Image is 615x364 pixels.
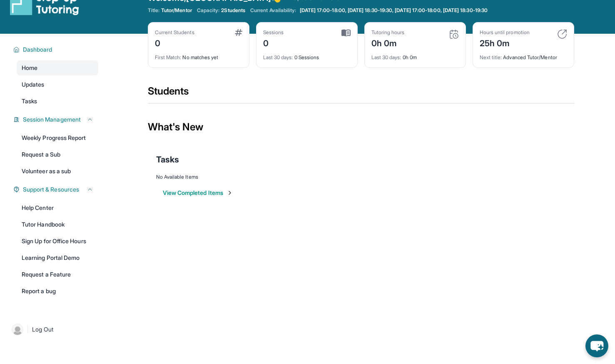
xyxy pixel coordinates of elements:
span: Current Availability: [250,7,296,14]
span: 2 Students [221,7,245,14]
button: View Completed Items [163,189,233,197]
span: Tutor/Mentor [161,7,192,14]
img: card [341,29,351,37]
span: Title: [148,7,159,14]
span: Last 30 days : [371,54,401,60]
span: Updates [22,80,45,89]
a: Request a Sub [17,147,98,162]
button: chat-button [585,334,608,357]
span: Session Management [23,115,81,124]
a: Volunteer as a sub [17,164,98,179]
span: Last 30 days : [263,54,293,60]
a: Weekly Progress Report [17,130,98,145]
div: Tutoring hours [371,29,405,36]
img: card [235,29,242,36]
div: Hours until promotion [480,29,530,36]
img: card [557,29,567,39]
a: Report a bug [17,284,98,299]
div: Students [148,85,574,103]
a: Tasks [17,94,98,109]
div: No matches yet [155,49,242,61]
img: card [449,29,459,39]
div: What's New [148,109,574,145]
span: First Match : [155,54,182,60]
span: Tasks [156,154,179,165]
a: Help Center [17,200,98,215]
div: Sessions [263,29,284,36]
a: Updates [17,77,98,92]
div: 0 Sessions [263,49,351,61]
span: | [27,324,29,334]
img: user-img [12,324,23,335]
div: 0h 0m [371,49,459,61]
div: 25h 0m [480,36,530,49]
a: Tutor Handbook [17,217,98,232]
div: Advanced Tutor/Mentor [480,49,567,61]
a: Sign Up for Office Hours [17,234,98,249]
a: Request a Feature [17,267,98,282]
button: Support & Resources [20,185,93,194]
div: 0 [155,36,194,49]
div: 0h 0m [371,36,405,49]
span: Support & Resources [23,185,79,194]
a: |Log Out [8,320,98,339]
span: Home [22,64,37,72]
span: Next title : [480,54,502,60]
button: Session Management [20,115,93,124]
span: Dashboard [23,45,52,54]
span: Capacity: [197,7,220,14]
div: No Available Items [156,174,566,180]
span: Log Out [32,325,54,334]
div: Current Students [155,29,194,36]
a: Learning Portal Demo [17,250,98,265]
span: [DATE] 17:00-18:00, [DATE] 18:30-19:30, [DATE] 17:00-18:00, [DATE] 18:30-19:30 [300,7,488,14]
span: Tasks [22,97,37,105]
a: [DATE] 17:00-18:00, [DATE] 18:30-19:30, [DATE] 17:00-18:00, [DATE] 18:30-19:30 [298,7,489,14]
button: Dashboard [20,45,93,54]
div: 0 [263,36,284,49]
a: Home [17,60,98,75]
